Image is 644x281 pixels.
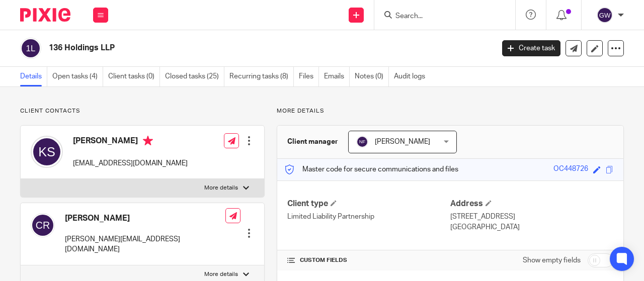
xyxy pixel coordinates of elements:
[324,67,350,86] a: Emails
[20,107,265,115] p: Client contacts
[49,43,399,53] h2: 136 Holdings LLP
[52,67,103,86] a: Open tasks (4)
[287,137,338,147] h3: Client manager
[502,40,560,56] a: Create task
[287,199,450,209] h4: Client type
[450,199,613,209] h4: Address
[277,107,624,115] p: More details
[287,212,450,222] p: Limited Liability Partnership
[356,136,368,148] img: svg%3E
[523,255,581,265] label: Show empty fields
[597,7,613,23] img: svg%3E
[394,67,430,86] a: Audit logs
[108,67,160,86] a: Client tasks (0)
[229,67,294,86] a: Recurring tasks (8)
[31,136,63,168] img: svg%3E
[287,256,450,264] h4: CUSTOM FIELDS
[73,136,188,148] h4: [PERSON_NAME]
[204,184,238,192] p: More details
[20,38,41,59] img: svg%3E
[65,234,225,255] p: [PERSON_NAME][EMAIL_ADDRESS][DOMAIN_NAME]
[73,158,188,168] p: [EMAIL_ADDRESS][DOMAIN_NAME]
[375,138,430,145] span: [PERSON_NAME]
[355,67,389,86] a: Notes (0)
[204,270,238,278] p: More details
[31,213,55,237] img: svg%3E
[285,164,458,174] p: Master code for secure communications and files
[553,164,588,175] div: OC448726
[394,12,485,21] input: Search
[299,67,319,86] a: Files
[143,136,153,146] i: Primary
[20,8,70,22] img: Pixie
[450,222,613,232] p: [GEOGRAPHIC_DATA]
[165,67,224,86] a: Closed tasks (25)
[20,67,47,86] a: Details
[450,212,613,222] p: [STREET_ADDRESS]
[65,213,225,224] h4: [PERSON_NAME]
